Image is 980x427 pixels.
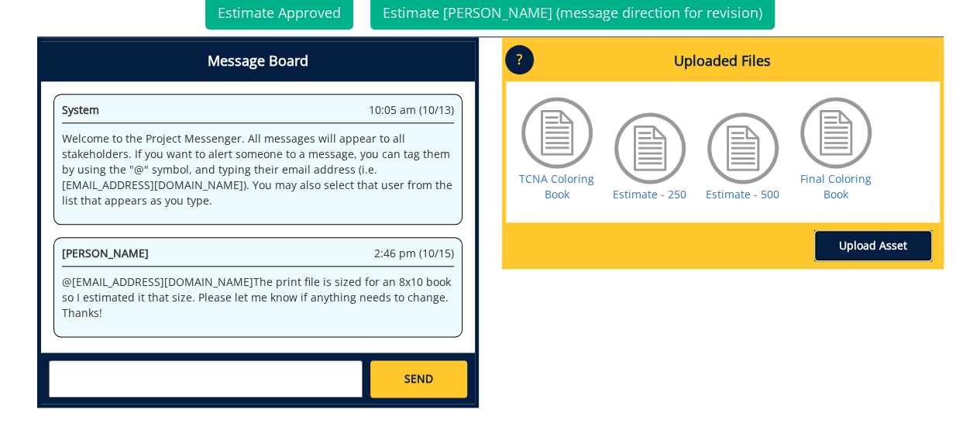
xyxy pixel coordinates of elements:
[62,246,149,260] span: [PERSON_NAME]
[49,360,363,398] textarea: messageToSend
[613,187,686,201] a: Estimate - 250
[814,230,932,261] a: Upload Asset
[506,41,940,81] h4: Uploaded Files
[374,246,454,261] span: 2:46 pm (10/15)
[404,371,433,387] span: SEND
[62,102,99,117] span: System
[62,274,454,321] p: @ [EMAIL_ADDRESS][DOMAIN_NAME] The print file is sized for an 8x10 book so I estimated it that si...
[519,171,594,201] a: TCNA Coloring Book
[706,187,779,201] a: Estimate - 500
[505,45,534,74] p: ?
[800,171,872,201] a: Final Coloring Book
[62,131,454,208] p: Welcome to the Project Messenger. All messages will appear to all stakeholders. If you want to al...
[369,102,454,118] span: 10:05 am (10/13)
[370,360,466,398] a: SEND
[41,41,475,81] h4: Message Board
